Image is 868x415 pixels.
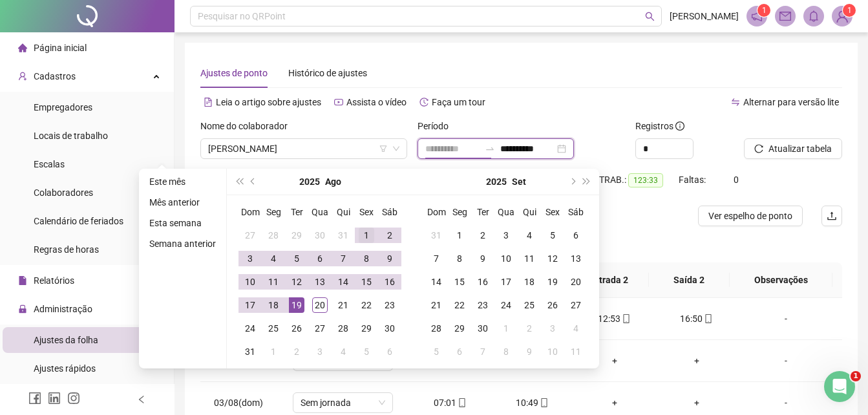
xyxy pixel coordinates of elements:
button: super-next-year [580,169,594,195]
td: 2025-08-21 [332,293,355,317]
td: 2025-10-07 [471,340,494,363]
span: Alternar para versão lite [743,97,839,107]
button: prev-year [246,169,260,195]
div: 8 [452,251,467,266]
span: mail [779,10,791,22]
div: H. TRAB.: [588,173,679,187]
div: 1 [266,344,281,359]
td: 2025-09-03 [494,224,518,247]
div: 25 [522,297,537,313]
td: 2025-09-30 [471,317,494,340]
td: 2025-09-04 [332,340,355,363]
td: 2025-08-11 [262,270,285,293]
div: 29 [359,321,374,336]
div: 14 [429,274,444,290]
td: 2025-08-27 [308,317,332,340]
div: 4 [335,344,351,359]
td: 2025-08-13 [308,270,332,293]
td: 2025-09-02 [471,224,494,247]
div: 16:50 [666,312,727,326]
span: mobile [703,314,713,323]
td: 2025-08-19 [285,293,308,317]
div: 3 [312,344,328,359]
th: Sáb [378,200,401,224]
div: 27 [242,228,258,243]
th: Saída 2 [649,262,730,298]
li: Mês anterior [144,195,221,210]
td: 2025-08-31 [238,340,262,363]
div: 23 [475,297,491,313]
span: Assista o vídeo [346,97,407,107]
td: 2025-08-14 [332,270,355,293]
td: 2025-09-19 [541,270,564,293]
td: 2025-08-08 [355,247,378,270]
span: youtube [334,98,343,107]
td: 2025-09-04 [518,224,541,247]
td: 2025-08-24 [238,317,262,340]
td: 2025-09-05 [541,224,564,247]
td: 2025-08-20 [308,293,332,317]
th: Dom [238,200,262,224]
iframe: Intercom live chat [824,371,855,402]
span: search [645,12,655,21]
span: Leia o artigo sobre ajustes [216,97,321,107]
div: 8 [359,251,374,266]
th: Qua [494,200,518,224]
td: 2025-08-23 [378,293,401,317]
div: 07:01 [419,396,481,410]
button: super-prev-year [232,169,246,195]
div: 12 [545,251,560,266]
div: 17 [242,297,258,313]
td: 2025-10-05 [425,340,448,363]
span: swap-right [485,144,495,154]
td: 2025-09-09 [471,247,494,270]
span: Ajustes rápidos [34,363,96,374]
th: Seg [448,200,471,224]
td: 2025-10-10 [541,340,564,363]
th: Ter [471,200,494,224]
div: 28 [266,228,281,243]
div: 9 [475,251,491,266]
button: Ver espelho de ponto [698,206,803,226]
div: 30 [312,228,328,243]
td: 2025-09-23 [471,293,494,317]
th: Sáb [564,200,587,224]
th: Sex [355,200,378,224]
div: 5 [359,344,374,359]
div: 15 [452,274,467,290]
span: upload [827,211,837,221]
span: Sem jornada [301,393,385,412]
div: + [666,354,727,368]
span: Colaboradores [34,187,93,198]
span: Histórico de ajustes [288,68,367,78]
div: 6 [452,344,467,359]
td: 2025-09-16 [471,270,494,293]
span: Registros [635,119,684,133]
div: 2 [522,321,537,336]
td: 2025-08-31 [425,224,448,247]
span: file [18,276,27,285]
div: 20 [312,297,328,313]
td: 2025-09-08 [448,247,471,270]
td: 2025-09-06 [564,224,587,247]
span: instagram [67,392,80,405]
span: filter [379,145,387,153]
div: 14 [335,274,351,290]
div: 30 [475,321,491,336]
td: 2025-09-20 [564,270,587,293]
div: 26 [545,297,560,313]
td: 2025-07-30 [308,224,332,247]
div: 22 [359,297,374,313]
span: mobile [456,398,467,407]
div: 1 [359,228,374,243]
div: 28 [429,321,444,336]
span: 1 [762,6,767,15]
div: 30 [382,321,397,336]
div: + [666,396,727,410]
div: 17 [498,274,514,290]
span: lock [18,304,27,314]
button: month panel [325,169,341,195]
td: 2025-09-05 [355,340,378,363]
span: Ajustes de ponto [200,68,268,78]
td: 2025-08-22 [355,293,378,317]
